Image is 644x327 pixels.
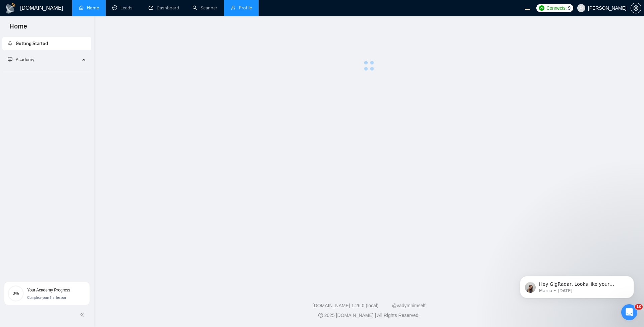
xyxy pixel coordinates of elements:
[510,262,644,309] iframe: Intercom notifications message
[80,311,87,318] span: double-left
[8,291,24,295] span: 0%
[392,303,426,308] a: @vadymhimself
[27,288,70,292] span: Your Academy Progress
[568,4,571,12] span: 9
[2,37,91,50] li: Getting Started
[546,4,567,12] span: Connects:
[318,313,323,318] span: copyright
[539,5,544,11] img: upwork-logo.png
[8,57,12,62] span: fund-projection-screen
[27,296,66,299] span: Complete your first lesson
[99,312,639,319] div: 2025 [DOMAIN_NAME] | All Rights Reserved.
[5,3,16,14] img: logo
[231,5,252,11] a: userProfile
[2,69,91,73] li: Academy Homepage
[16,41,48,46] span: Getting Started
[4,21,33,36] span: Home
[8,57,34,62] span: Academy
[631,5,641,11] span: setting
[193,5,217,11] a: searchScanner
[112,5,135,11] a: messageLeads
[631,5,641,11] a: setting
[631,3,641,13] button: setting
[313,303,379,308] a: [DOMAIN_NAME] 1.26.0 (local)
[16,57,34,62] span: Academy
[579,6,584,10] span: user
[79,5,99,11] a: homeHome
[8,41,12,46] span: rocket
[621,304,637,320] iframe: Intercom live chat
[635,304,643,310] span: 10
[149,5,179,11] a: dashboardDashboard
